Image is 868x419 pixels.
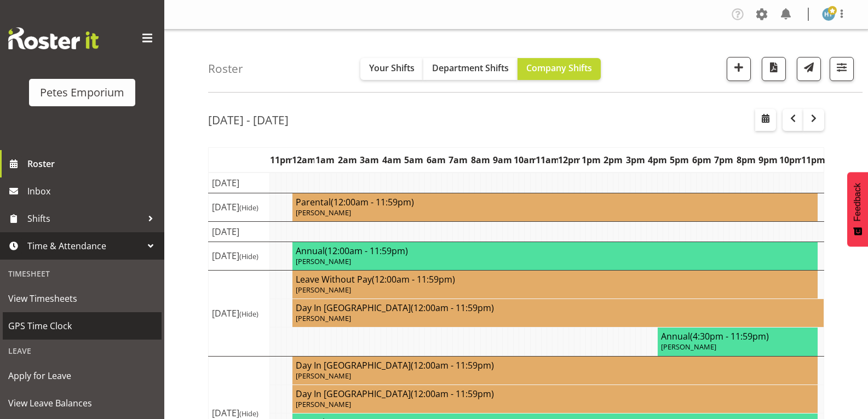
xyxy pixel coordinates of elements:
button: Download a PDF of the roster according to the set date range. [762,57,786,81]
a: View Timesheets [3,285,162,312]
span: [PERSON_NAME] [296,208,351,217]
button: Filter Shifts [830,57,854,81]
span: [PERSON_NAME] [296,256,351,266]
img: helena-tomlin701.jpg [822,8,835,21]
th: 9am [491,147,513,173]
a: GPS Time Clock [3,312,162,340]
th: 3am [359,147,381,173]
span: Feedback [853,183,863,221]
h4: Annual [296,245,814,256]
span: (12:00am - 11:59pm) [411,388,494,400]
h4: Day In [GEOGRAPHIC_DATA] [296,360,814,371]
span: [PERSON_NAME] [296,285,351,295]
h4: Annual [661,331,814,342]
th: 10am [514,147,536,173]
th: 7am [447,147,469,173]
span: Roster [27,156,159,172]
th: 11am [536,147,557,173]
span: Your Shifts [369,62,415,74]
span: (Hide) [239,409,258,418]
h4: Leave Without Pay [296,274,814,285]
td: [DATE] [209,193,270,221]
span: (4:30pm - 11:59pm) [690,330,769,342]
th: 1am [314,147,336,173]
button: Company Shifts [518,58,601,80]
th: 3pm [624,147,646,173]
span: View Timesheets [8,290,156,307]
span: (12:00am - 11:59pm) [372,273,455,285]
span: [PERSON_NAME] [296,399,351,409]
th: 8am [469,147,491,173]
a: View Leave Balances [3,389,162,417]
th: 6am [425,147,447,173]
button: Your Shifts [360,58,423,80]
th: 4am [381,147,403,173]
h2: [DATE] - [DATE] [208,113,289,127]
span: Department Shifts [432,62,509,74]
span: (12:00am - 11:59pm) [411,302,494,314]
th: 1pm [580,147,602,173]
span: Company Shifts [526,62,592,74]
button: Send a list of all shifts for the selected filtered period to all rostered employees. [797,57,821,81]
span: (Hide) [239,309,258,319]
h4: Day In [GEOGRAPHIC_DATA] [296,388,814,399]
span: (12:00am - 11:59pm) [325,245,408,257]
button: Department Shifts [423,58,518,80]
span: Time & Attendance [27,238,142,254]
h4: Day In [GEOGRAPHIC_DATA] [296,302,820,313]
td: [DATE] [209,221,270,242]
span: [PERSON_NAME] [296,371,351,381]
button: Feedback - Show survey [847,172,868,246]
span: View Leave Balances [8,395,156,411]
span: GPS Time Clock [8,318,156,334]
th: 12am [292,147,314,173]
span: Shifts [27,210,142,227]
th: 11pm [270,147,292,173]
th: 11pm [801,147,824,173]
span: Apply for Leave [8,368,156,384]
div: Leave [3,340,162,362]
th: 7pm [713,147,735,173]
div: Petes Emporium [40,84,124,101]
th: 4pm [646,147,668,173]
td: [DATE] [209,173,270,193]
span: [PERSON_NAME] [661,342,716,352]
div: Timesheet [3,262,162,285]
th: 2pm [602,147,624,173]
th: 6pm [691,147,712,173]
h4: Parental [296,197,814,208]
th: 8pm [735,147,757,173]
th: 10pm [779,147,801,173]
a: Apply for Leave [3,362,162,389]
span: (12:00am - 11:59pm) [331,196,414,208]
th: 5pm [669,147,691,173]
span: [PERSON_NAME] [296,313,351,323]
span: Inbox [27,183,159,199]
th: 12pm [558,147,580,173]
th: 5am [403,147,425,173]
button: Add a new shift [727,57,751,81]
th: 2am [336,147,358,173]
span: (12:00am - 11:59pm) [411,359,494,371]
td: [DATE] [209,271,270,357]
button: Select a specific date within the roster. [755,109,776,131]
img: Rosterit website logo [8,27,99,49]
th: 9pm [757,147,779,173]
h4: Roster [208,62,243,75]
td: [DATE] [209,242,270,270]
span: (Hide) [239,251,258,261]
span: (Hide) [239,203,258,213]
